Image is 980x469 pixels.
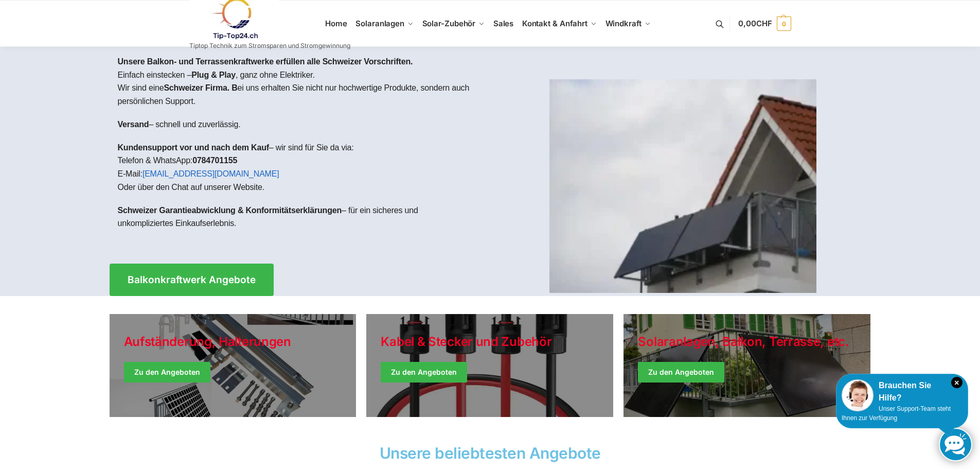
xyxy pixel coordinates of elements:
span: Kontakt & Anfahrt [522,19,587,28]
a: Holiday Style [110,314,357,417]
p: – für ein sicheres und unkompliziertes Einkaufserlebnis. [118,204,482,230]
strong: Schweizer Firma. B [164,83,237,92]
span: Solar-Zubehör [422,19,476,28]
a: Holiday Style [366,314,613,417]
div: Brauchen Sie Hilfe? [842,379,963,404]
strong: Plug & Play [191,71,236,79]
p: Wir sind eine ei uns erhalten Sie nicht nur hochwertige Produkte, sondern auch persönlichen Support. [118,81,482,108]
a: Solaranlagen [351,1,418,47]
a: Solar-Zubehör [418,1,489,47]
a: Winter Jackets [623,314,870,417]
p: Tiptop Technik zum Stromsparen und Stromgewinnung [189,43,350,49]
p: – wir sind für Sie da via: Telefon & WhatsApp: E-Mail: Oder über den Chat auf unserer Website. [118,141,482,194]
span: 0 [777,16,791,31]
span: Windkraft [605,19,642,28]
span: Balkonkraftwerk Angebote [128,275,256,285]
a: Balkonkraftwerk Angebote [110,264,274,296]
strong: Schweizer Garantieabwicklung & Konformitätserklärungen [118,206,342,215]
span: 0,00 [738,19,772,28]
i: Schließen [951,377,963,388]
span: CHF [756,19,772,28]
a: [EMAIL_ADDRESS][DOMAIN_NAME] [142,169,279,178]
a: Sales [489,1,518,47]
img: Customer service [842,379,874,411]
strong: Unsere Balkon- und Terrassenkraftwerke erfüllen alle Schweizer Vorschriften. [118,57,413,66]
div: Einfach einstecken – , ganz ohne Elektriker. [110,47,490,248]
strong: Kundensupport vor und nach dem Kauf [118,143,269,152]
a: 0,00CHF 0 [738,8,791,39]
a: Windkraft [601,1,655,47]
strong: 0784701155 [192,156,237,165]
span: Sales [493,19,514,28]
strong: Versand [118,120,149,129]
img: Home 1 [549,79,816,293]
span: Unser Support-Team steht Ihnen zur Verfügung [842,405,951,422]
span: Solaranlagen [355,19,404,28]
h2: Unsere beliebtesten Angebote [110,445,871,461]
p: – schnell und zuverlässig. [118,118,482,131]
a: Kontakt & Anfahrt [518,1,601,47]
